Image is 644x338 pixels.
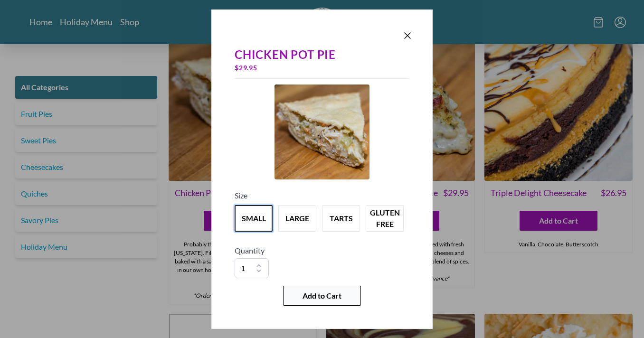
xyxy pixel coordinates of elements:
img: Product Image [275,84,369,179]
button: Variant Swatch [278,205,316,232]
button: Close panel [402,30,413,41]
button: Variant Swatch [366,205,404,232]
button: Variant Swatch [235,205,273,232]
span: Add to Cart [303,290,341,301]
a: Product Image [275,84,369,182]
button: Variant Swatch [322,205,360,232]
div: $ 29.95 [235,61,409,75]
div: Chicken Pot Pie [235,48,409,61]
h5: Quantity [235,245,409,256]
button: Add to Cart [283,286,361,306]
h5: Size [235,190,409,201]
